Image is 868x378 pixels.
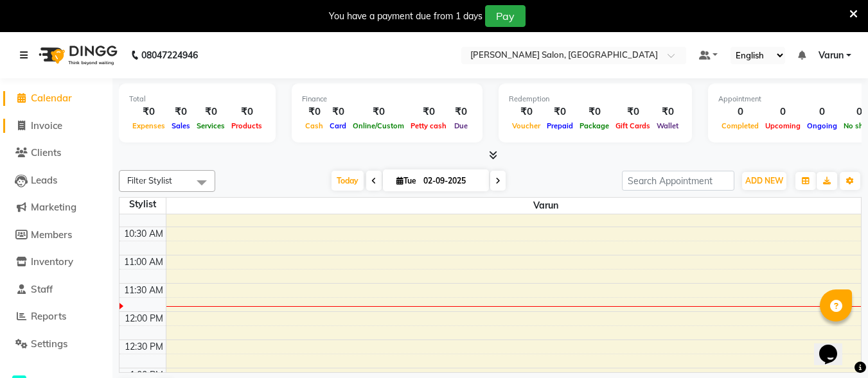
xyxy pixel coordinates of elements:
div: ₹0 [612,105,653,119]
div: ₹0 [302,105,326,119]
iframe: chat widget [814,327,855,365]
span: Staff [31,283,53,295]
div: ₹0 [509,105,544,119]
span: Calendar [31,92,72,104]
input: Search Appointment [622,171,734,191]
a: Settings [3,337,109,352]
span: Leads [31,174,57,186]
span: Today [332,171,364,191]
div: ₹0 [228,105,265,119]
div: ₹0 [450,105,472,119]
div: ₹0 [576,105,612,119]
div: ₹0 [407,105,450,119]
a: Calendar [3,91,109,106]
span: Reports [31,310,66,322]
span: Ongoing [804,121,840,130]
b: 08047224946 [141,37,198,73]
div: Stylist [120,198,166,211]
input: 2025-09-02 [420,171,484,191]
span: Invoice [31,119,62,132]
span: Card [326,121,350,130]
div: ₹0 [129,105,168,119]
span: Completed [718,121,762,130]
span: Upcoming [762,121,804,130]
a: Leads [3,173,109,188]
span: Wallet [653,121,682,130]
a: Reports [3,309,109,324]
div: Finance [302,94,472,105]
div: ₹0 [168,105,193,119]
a: Invoice [3,119,109,133]
span: Expenses [129,121,168,130]
span: Filter Stylist [127,175,172,185]
div: ₹0 [326,105,350,119]
span: Sales [168,121,193,130]
span: Inventory [31,255,73,268]
div: ₹0 [653,105,682,119]
div: Total [129,94,265,105]
a: Marketing [3,200,109,215]
a: Staff [3,282,109,297]
div: ₹0 [544,105,576,119]
span: Online/Custom [350,121,407,130]
span: Package [576,121,612,130]
span: Voucher [509,121,544,130]
span: Due [451,121,471,130]
span: Clients [31,146,61,159]
a: Inventory [3,255,109,270]
span: Varun [819,49,844,62]
a: Clients [3,146,109,160]
button: Pay [485,5,526,27]
span: Tue [393,176,420,185]
a: Members [3,228,109,243]
img: logo [33,37,121,73]
span: Cash [302,121,326,130]
span: Petty cash [407,121,450,130]
div: 0 [804,105,840,119]
span: Products [228,121,265,130]
span: Settings [31,338,67,350]
span: Prepaid [544,121,576,130]
div: ₹0 [350,105,407,119]
span: ADD NEW [745,176,783,185]
div: 12:30 PM [122,340,166,354]
button: ADD NEW [742,172,786,190]
div: Redemption [509,94,682,105]
div: 12:00 PM [122,312,166,325]
div: 10:30 AM [121,227,166,241]
span: Marketing [31,201,76,213]
div: 11:00 AM [121,255,166,269]
div: You have a payment due from 1 days [329,10,483,23]
span: Members [31,228,72,241]
span: Gift Cards [612,121,653,130]
span: Services [193,121,228,130]
div: 11:30 AM [121,284,166,297]
div: 0 [762,105,804,119]
div: 0 [718,105,762,119]
div: ₹0 [193,105,228,119]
